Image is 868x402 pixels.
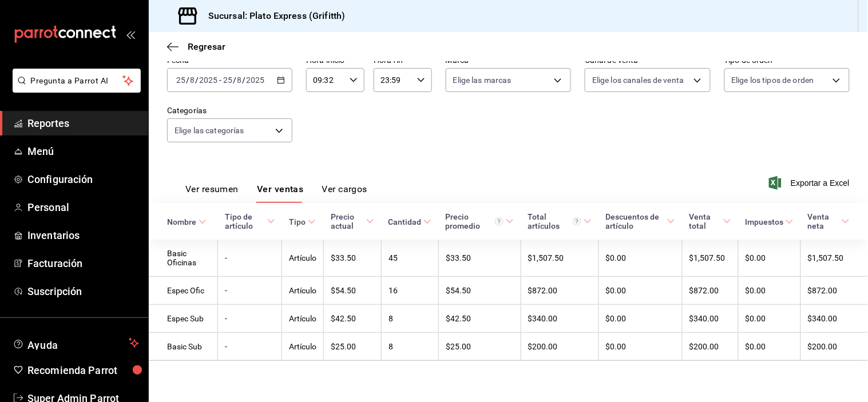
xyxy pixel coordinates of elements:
span: Regresar [188,41,225,52]
td: $54.50 [324,277,382,305]
td: $25.00 [324,333,382,361]
span: Impuestos [745,217,794,226]
td: - [218,333,282,361]
td: Artículo [282,240,324,277]
td: $0.00 [738,305,800,333]
div: Precio promedio [445,212,504,230]
svg: El total artículos considera cambios de precios en los artículos así como costos adicionales por ... [573,217,581,226]
span: Elige las marcas [453,74,512,86]
td: Basic Sub [149,333,218,361]
span: Facturación [27,256,139,271]
a: Pregunta a Parrot AI [8,83,141,95]
td: $340.00 [682,305,738,333]
span: Pregunta a Parrot AI [31,75,123,87]
span: Precio promedio [445,212,514,230]
button: Pregunta a Parrot AI [13,69,141,93]
div: Impuestos [745,217,783,226]
td: 45 [381,240,438,277]
button: Regresar [167,41,225,52]
span: Tipo [289,217,316,226]
div: Descuentos de artículo [605,212,665,230]
svg: Precio promedio = Total artículos / cantidad [495,217,504,226]
input: -- [237,75,243,85]
button: Ver resumen [185,184,239,203]
td: $42.50 [438,305,521,333]
span: / [233,75,236,85]
td: $33.50 [324,240,382,277]
h3: Sucursal: Plato Express (Grifitth) [199,9,345,23]
span: Descuentos de artículo [605,212,675,230]
td: $1,507.50 [682,240,738,277]
input: -- [176,75,186,85]
span: / [195,75,199,85]
label: Hora inicio [306,57,364,65]
td: - [218,277,282,305]
label: Categorías [167,107,292,115]
div: Venta total [689,212,721,230]
div: Venta neta [807,212,839,230]
td: $0.00 [738,277,800,305]
span: Configuración [27,172,139,187]
div: Nombre [167,217,196,226]
td: $872.00 [682,277,738,305]
td: $0.00 [599,240,682,277]
span: Recomienda Parrot [27,363,139,378]
td: $340.00 [800,305,868,333]
td: 8 [381,305,438,333]
td: $25.00 [438,333,521,361]
div: navigation tabs [185,184,367,203]
td: $872.00 [800,277,868,305]
div: Tipo [289,217,306,226]
td: Artículo [282,305,324,333]
td: $1,507.50 [800,240,868,277]
td: $200.00 [521,333,599,361]
span: Venta total [689,212,731,230]
span: Suscripción [27,284,139,299]
span: / [186,75,189,85]
input: -- [223,75,233,85]
input: ---- [199,75,218,85]
div: Precio actual [331,212,364,230]
label: Hora fin [374,57,432,65]
td: $0.00 [599,333,682,361]
button: Ver ventas [257,184,304,203]
span: Reportes [27,116,139,131]
td: $0.00 [599,277,682,305]
td: $340.00 [521,305,599,333]
td: Artículo [282,277,324,305]
span: Total artículos [528,212,592,230]
span: Inventarios [27,228,139,243]
td: $200.00 [682,333,738,361]
span: Cantidad [388,217,431,226]
span: Elige los canales de venta [592,74,684,86]
td: Basic Oficinas [149,240,218,277]
td: - [218,240,282,277]
td: Artículo [282,333,324,361]
span: Menú [27,144,139,159]
td: Espec Ofic [149,277,218,305]
td: - [218,305,282,333]
button: Ver cargos [322,184,368,203]
span: Tipo de artículo [225,212,275,230]
td: $200.00 [800,333,868,361]
div: Tipo de artículo [225,212,265,230]
input: ---- [246,75,265,85]
span: Elige los tipos de orden [732,74,814,86]
td: $872.00 [521,277,599,305]
span: Ayuda [27,336,124,350]
td: $42.50 [324,305,382,333]
span: Personal [27,200,139,215]
td: $1,507.50 [521,240,599,277]
td: $0.00 [738,240,800,277]
div: Cantidad [388,217,421,226]
span: Nombre [167,217,207,226]
span: Elige las categorías [175,125,244,136]
td: Espec Sub [149,305,218,333]
span: Venta neta [807,212,850,230]
button: Exportar a Excel [771,176,850,190]
td: $0.00 [738,333,800,361]
span: - [219,75,221,85]
td: 16 [381,277,438,305]
label: Fecha [167,57,292,65]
